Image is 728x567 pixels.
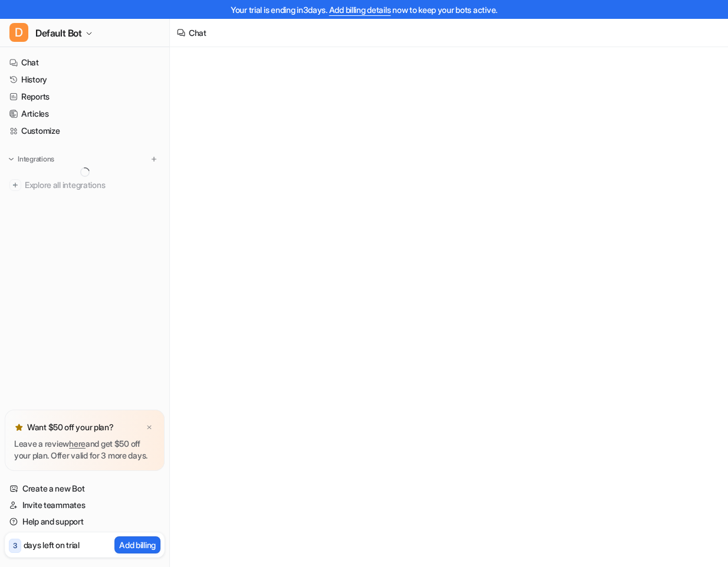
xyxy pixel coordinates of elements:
a: Invite teammates [5,497,165,513]
span: Explore all integrations [25,176,160,195]
p: days left on trial [24,539,80,551]
p: Leave a review and get $50 off your plan. Offer valid for 3 more days. [14,438,155,461]
div: Chat [189,27,206,39]
p: Integrations [18,154,54,164]
a: Explore all integrations [5,177,165,193]
a: History [5,71,165,88]
a: Articles [5,106,165,122]
button: Integrations [5,153,58,165]
a: here [69,439,86,449]
span: Default Bot [35,25,82,41]
p: Want $50 off your plan? [27,421,114,433]
p: 3 [13,540,17,551]
img: explore all integrations [9,179,21,191]
a: Customize [5,123,165,139]
a: Reports [5,88,165,105]
button: Add billing [114,536,160,553]
img: expand menu [7,155,15,163]
span: D [9,23,28,42]
a: Create a new Bot [5,480,165,497]
a: Help and support [5,513,165,530]
img: star [14,423,24,432]
img: x [146,424,153,431]
a: Add billing details [329,5,391,15]
img: menu_add.svg [150,155,158,163]
p: Add billing [119,539,156,551]
a: Chat [5,54,165,71]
